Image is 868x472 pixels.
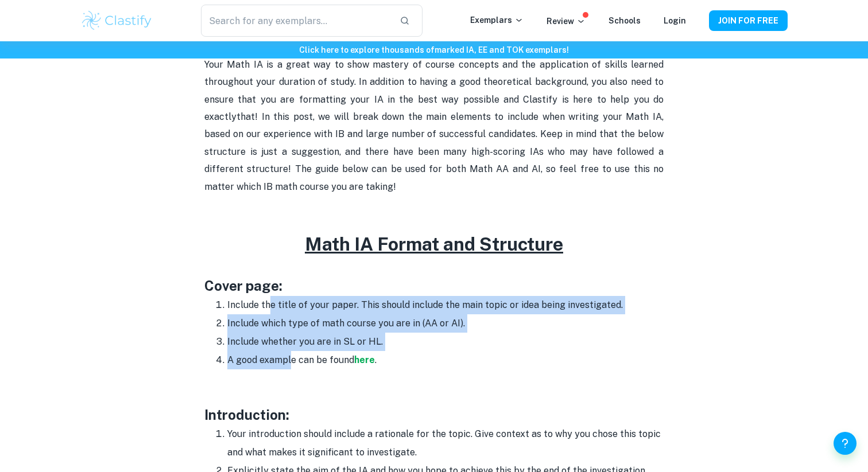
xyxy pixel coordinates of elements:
[204,404,664,425] h3: Introduction:
[227,296,664,314] li: Include the title of your paper. This should include the main topic or idea being investigated.
[664,16,686,25] a: Login
[834,432,857,455] button: Help and Feedback
[204,111,664,192] span: that! In this post, we will break down the main elements to include when writing your Math IA, ba...
[2,44,866,56] h6: Click here to explore thousands of marked IA, EE and TOK exemplars !
[305,233,563,255] u: Math IA Format and Structure
[354,354,375,365] a: here
[547,15,586,28] p: Review
[227,314,664,333] li: Include which type of math course you are in (AA or AI).
[709,10,788,31] button: JOIN FOR FREE
[227,333,664,351] li: Include whether you are in SL or HL.
[227,351,664,369] li: A good example can be found .
[201,5,390,37] input: Search for any exemplars...
[227,425,664,462] li: Your introduction should include a rationale for the topic. Give context as to why you chose this...
[609,16,641,25] a: Schools
[470,14,524,26] p: Exemplars
[204,56,664,196] p: Your Math IA is a great way to show mastery of course concepts and the application of skills lear...
[80,9,153,32] img: Clastify logo
[204,275,664,296] h3: Cover page:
